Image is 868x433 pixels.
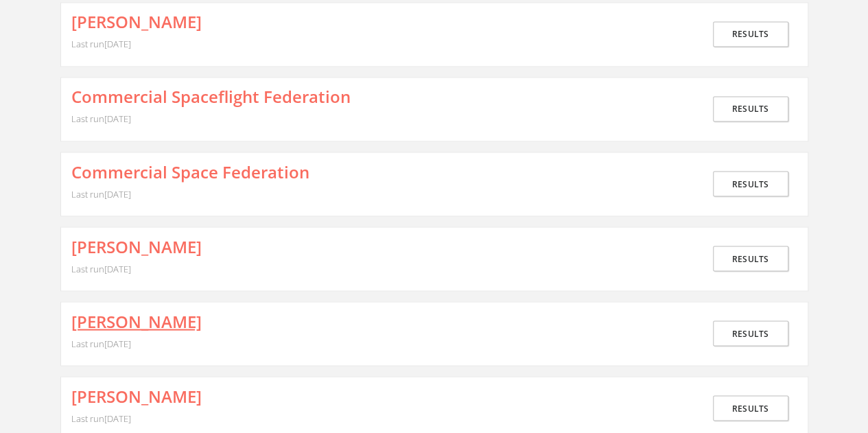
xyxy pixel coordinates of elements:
[713,21,788,47] a: Results
[713,171,788,196] a: Results
[71,113,131,125] span: Last run [DATE]
[71,237,202,255] a: [PERSON_NAME]
[713,395,788,421] a: Results
[71,187,131,200] span: Last run [DATE]
[71,38,131,50] span: Last run [DATE]
[71,13,202,31] a: [PERSON_NAME]
[71,163,309,180] a: Commercial Space Federation
[71,312,202,330] a: [PERSON_NAME]
[713,320,788,346] a: Results
[71,337,131,349] span: Last run [DATE]
[71,88,351,106] a: Commercial Spaceflight Federation
[71,387,202,405] a: [PERSON_NAME]
[713,246,788,271] a: Results
[71,262,131,274] span: Last run [DATE]
[71,412,131,424] span: Last run [DATE]
[713,96,788,121] a: Results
